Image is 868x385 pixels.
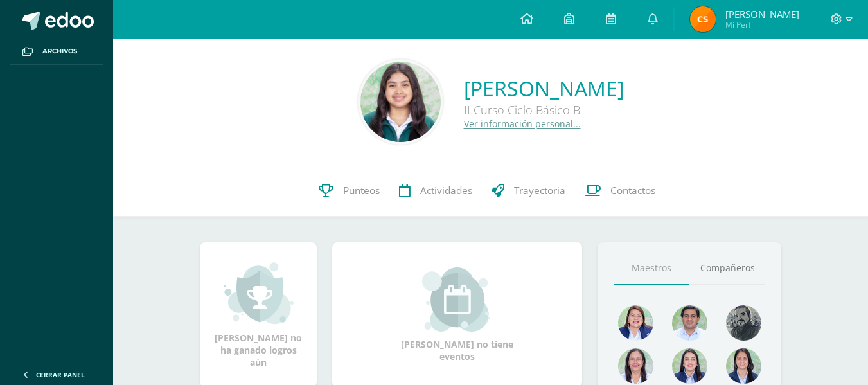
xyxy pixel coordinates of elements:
img: 08014d546cfed9ae2907a2a7fd9633bd.png [360,62,441,142]
img: achievement_small.png [224,261,294,325]
img: 135afc2e3c36cc19cf7f4a6ffd4441d1.png [618,305,653,341]
a: Compañeros [689,252,765,285]
span: Contactos [610,184,655,197]
div: [PERSON_NAME] no ha ganado logros aún [213,261,304,368]
img: 421193c219fb0d09e137c3cdd2ddbd05.png [672,348,707,384]
a: Maestros [614,252,689,285]
div: II Curso Ciclo Básico B [464,102,624,118]
span: Punteos [343,184,380,197]
a: [PERSON_NAME] [464,75,624,102]
a: Punteos [309,165,389,217]
a: Trayectoria [482,165,575,217]
img: 78f4197572b4db04b380d46154379998.png [618,348,653,384]
img: event_small.png [422,267,492,332]
div: [PERSON_NAME] no tiene eventos [393,267,522,363]
span: Archivos [42,46,77,57]
a: Ver información personal... [464,118,581,130]
a: Archivos [10,39,103,65]
a: Contactos [575,165,665,217]
span: Mi Perfil [725,19,799,30]
span: Cerrar panel [36,370,85,379]
span: [PERSON_NAME] [725,8,799,21]
span: Trayectoria [514,184,565,197]
img: 236f60812479887bd343fffca26c79af.png [690,6,716,32]
img: 1e7bfa517bf798cc96a9d855bf172288.png [672,305,707,341]
img: d4e0c534ae446c0d00535d3bb96704e9.png [726,348,761,384]
a: Actividades [389,165,482,217]
img: 4179e05c207095638826b52d0d6e7b97.png [726,305,761,341]
span: Actividades [420,184,472,197]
